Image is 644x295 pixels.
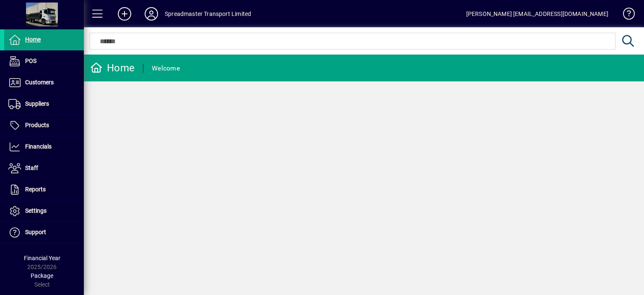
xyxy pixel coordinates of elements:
span: Home [25,36,41,43]
a: Customers [4,72,84,93]
a: Financials [4,136,84,157]
span: Settings [25,207,47,214]
a: Settings [4,201,84,222]
a: Knowledge Base [617,2,634,29]
a: Products [4,115,84,136]
div: [PERSON_NAME] [EMAIL_ADDRESS][DOMAIN_NAME] [466,7,608,21]
div: Home [90,61,135,75]
span: Suppliers [25,100,49,107]
span: Financial Year [24,255,60,261]
span: Reports [25,186,46,193]
a: Support [4,222,84,243]
div: Welcome [152,62,180,75]
span: Support [25,229,46,235]
button: Add [111,6,138,21]
a: Reports [4,179,84,200]
div: Spreadmaster Transport Limited [165,7,251,21]
a: Suppliers [4,94,84,115]
span: Package [31,272,53,279]
a: POS [4,51,84,72]
span: Staff [25,164,38,171]
span: POS [25,57,36,64]
span: Financials [25,143,52,150]
button: Profile [138,6,165,21]
span: Customers [25,79,54,86]
a: Staff [4,158,84,179]
span: Products [25,122,49,128]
